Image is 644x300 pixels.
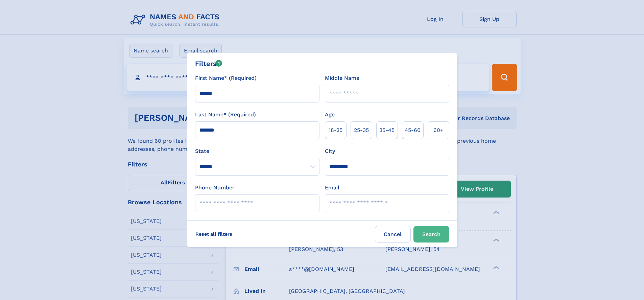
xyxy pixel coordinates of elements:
[325,74,359,82] label: Middle Name
[325,111,335,119] label: Age
[195,147,319,155] label: State
[195,111,256,119] label: Last Name* (Required)
[375,226,411,243] label: Cancel
[433,126,444,134] span: 60+
[379,126,395,134] span: 35‑45
[195,184,235,192] label: Phone Number
[405,126,421,134] span: 45‑60
[195,74,257,82] label: First Name* (Required)
[325,147,335,155] label: City
[354,126,369,134] span: 25‑35
[329,126,342,134] span: 18‑25
[413,226,449,243] button: Search
[195,59,222,69] div: Filters
[191,226,237,242] label: Reset all filters
[325,184,339,192] label: Email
